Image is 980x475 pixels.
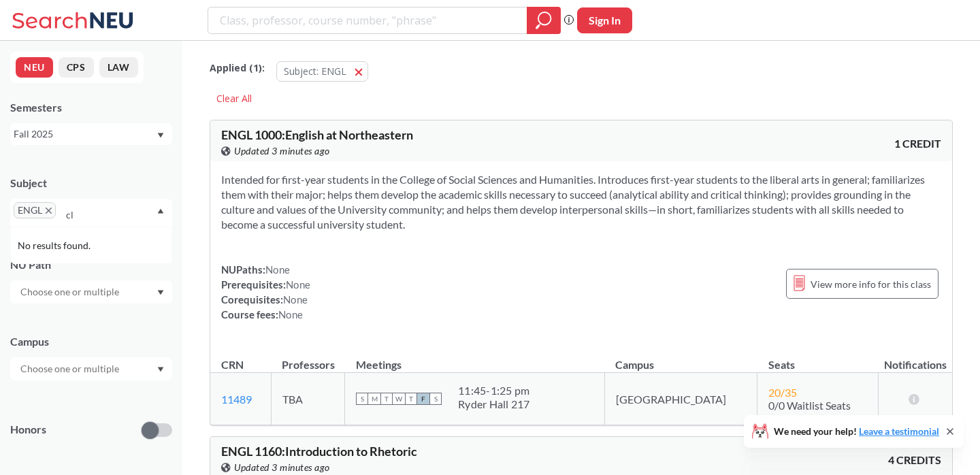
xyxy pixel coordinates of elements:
svg: X to remove pill [46,208,52,214]
svg: Dropdown arrow [157,133,164,138]
div: Dropdown arrow [10,280,172,304]
svg: magnifying glass [536,11,552,30]
div: Subject [10,176,172,191]
svg: Dropdown arrow [157,208,164,214]
span: Updated 3 minutes ago [234,144,330,159]
td: [GEOGRAPHIC_DATA] [604,373,757,425]
span: We need your help! [774,427,939,436]
button: NEU [16,57,53,78]
div: Campus [10,334,172,349]
td: TBA [271,373,344,425]
button: LAW [99,57,138,78]
button: CPS [59,57,94,78]
span: ENGL 1000 : English at Northeastern [221,127,413,142]
span: No results found. [18,238,93,253]
th: Notifications [878,344,952,373]
span: None [286,278,310,291]
span: T [380,393,393,405]
span: M [368,393,380,405]
th: Meetings [345,344,605,373]
p: Honors [10,422,46,438]
div: ENGLX to remove pillDropdown arrowNo results found. [10,199,172,227]
span: 4 CREDITS [888,453,941,468]
input: Choose one or multiple [14,361,128,377]
div: magnifying glass [527,7,561,34]
div: Dropdown arrow [10,357,172,380]
span: S [429,393,442,405]
section: Intended for first-year students in the College of Social Sciences and Humanities. Introduces fir... [221,172,941,232]
div: Semesters [10,100,172,115]
div: Fall 2025 [14,127,156,142]
span: 20 / 35 [768,386,797,399]
span: ENGLX to remove pill [14,202,56,218]
div: NUPaths: Prerequisites: Corequisites: Course fees: [221,262,310,322]
span: None [265,263,290,276]
span: Subject: ENGL [284,65,346,78]
div: NU Path [10,257,172,272]
span: 0/0 Waitlist Seats [768,399,851,412]
svg: Dropdown arrow [157,290,164,295]
th: Campus [604,344,757,373]
span: T [405,393,417,405]
button: Subject: ENGL [276,61,368,82]
div: Clear All [210,88,259,109]
a: Leave a testimonial [859,425,939,437]
div: CRN [221,357,244,372]
input: Choose one or multiple [14,284,128,300]
th: Professors [271,344,344,373]
span: Applied ( 1 ): [210,61,265,76]
th: Seats [757,344,878,373]
svg: Dropdown arrow [157,367,164,372]
span: W [393,393,405,405]
button: Sign In [577,7,632,33]
div: Ryder Hall 217 [458,397,530,411]
span: None [278,308,303,321]
span: Updated 3 minutes ago [234,460,330,475]
div: Fall 2025Dropdown arrow [10,123,172,145]
span: F [417,393,429,405]
input: Class, professor, course number, "phrase" [218,9,517,32]
span: ENGL 1160 : Introduction to Rhetoric [221,444,417,459]
span: 1 CREDIT [894,136,941,151]
span: View more info for this class [811,276,931,293]
span: S [356,393,368,405]
div: 11:45 - 1:25 pm [458,384,530,397]
a: 11489 [221,393,252,406]
span: None [283,293,308,306]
